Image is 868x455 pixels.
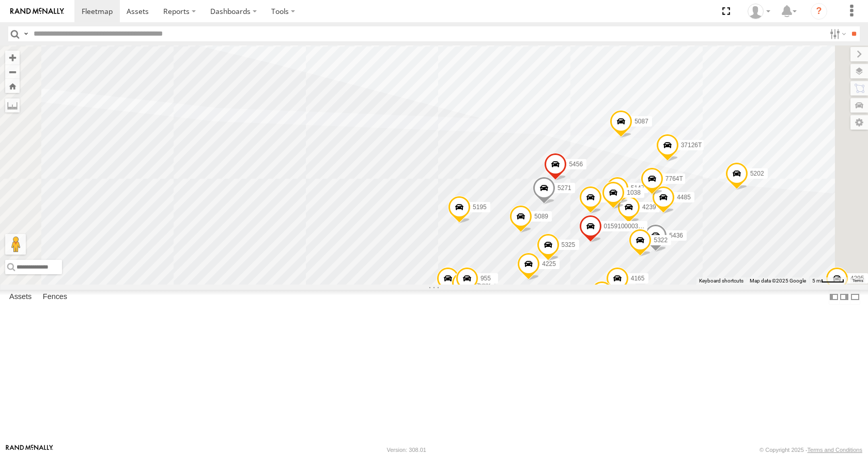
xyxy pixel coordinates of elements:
a: Visit our Website [6,445,53,455]
span: 5271 [557,184,571,192]
label: Search Filter Options [826,26,848,41]
div: © Copyright 2025 - [760,447,862,453]
button: Keyboard shortcuts [699,277,743,285]
span: 4295 [850,275,864,282]
label: Measure [5,98,20,113]
span: 5087 [634,118,648,125]
span: 5089 [534,213,548,221]
span: 5195 [473,203,487,211]
span: 955 [481,275,491,282]
label: Hide Summary Table [850,290,860,305]
label: Dock Summary Table to the Left [829,290,839,305]
button: Map Scale: 5 m per 41 pixels [809,277,847,285]
span: 4225 [542,260,556,268]
label: Dock Summary Table to the Right [839,290,849,305]
span: 5 m [812,278,821,284]
label: Fences [38,290,72,305]
i: ? [811,3,827,20]
span: 37126T [681,142,702,149]
button: Zoom in [5,51,20,65]
span: 5202 [750,170,764,178]
span: 4485 [677,194,691,201]
img: rand-logo.svg [10,8,64,15]
span: 4239 [642,203,656,211]
button: Drag Pegman onto the map to open Street View [5,234,26,255]
span: 5436 [669,232,683,239]
span: 5147 [631,184,645,192]
span: 5325 [562,242,576,249]
span: 4165 [631,275,645,282]
span: 5322 [654,237,668,244]
a: Terms and Conditions [808,447,862,453]
button: Zoom out [5,65,20,79]
span: 1038 [627,190,641,197]
div: Summer Walker [744,4,774,19]
span: Map data ©2025 Google [750,278,806,284]
a: Terms (opens in new tab) [853,278,863,283]
span: 7764T [665,175,683,182]
label: Search Query [22,26,30,41]
div: Version: 308.01 [387,447,426,453]
button: Zoom Home [5,79,20,93]
span: 015910000314370 [604,223,656,230]
label: Map Settings [850,115,868,130]
span: 5456 [569,161,583,168]
label: Assets [4,290,37,305]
